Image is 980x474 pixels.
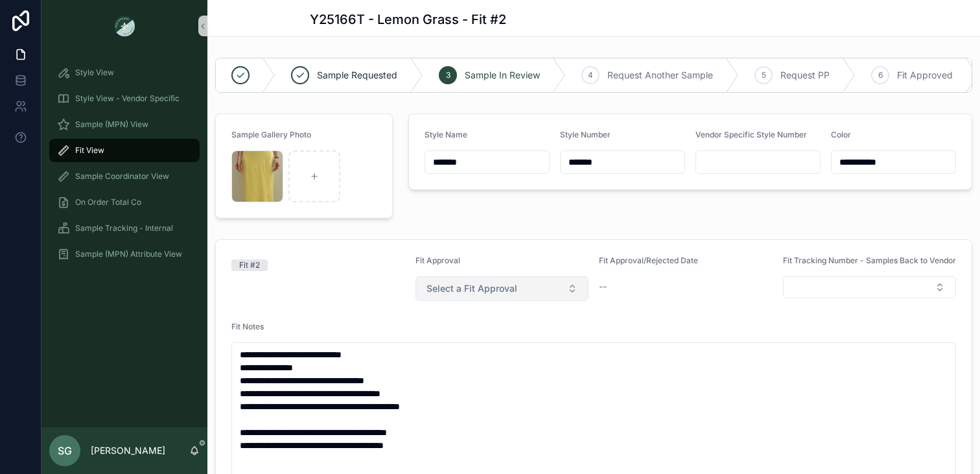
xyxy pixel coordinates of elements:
span: Style View [75,67,114,78]
span: Style Number [560,130,611,139]
span: 5 [762,70,766,80]
p: [PERSON_NAME] [91,444,165,457]
span: Fit Notes [231,322,264,331]
a: Sample Coordinator View [49,165,200,188]
img: App logo [114,16,135,36]
span: Sample Tracking - Internal [75,223,173,233]
a: On Order Total Co [49,191,200,214]
span: Sample (MPN) View [75,119,148,130]
span: Color [831,130,851,139]
span: Sample (MPN) Attribute View [75,249,182,259]
a: Sample (MPN) Attribute View [49,243,200,266]
span: -- [599,280,607,293]
span: Fit Tracking Number - Samples Back to Vendor [783,255,956,265]
a: Style View - Vendor Specific [49,87,200,110]
h1: Y25166T - Lemon Grass - Fit #2 [310,10,506,29]
a: Style View [49,61,200,84]
span: Request PP [780,69,830,82]
span: Style View - Vendor Specific [75,93,180,104]
a: Sample (MPN) View [49,113,200,136]
div: scrollable content [41,52,207,283]
button: Select Button [783,276,957,298]
span: 4 [588,70,593,80]
span: Fit Approved [897,69,953,82]
div: Fit #2 [239,259,260,271]
span: Fit Approval/Rejected Date [599,255,698,265]
span: Sample Requested [317,69,397,82]
a: Fit View [49,139,200,162]
span: Style Name [425,130,467,139]
span: Fit Approval [415,255,460,265]
button: Select Button [415,276,589,301]
a: Sample Tracking - Internal [49,217,200,240]
span: Select a Fit Approval [426,282,517,295]
span: Sample Gallery Photo [231,130,311,139]
span: 6 [878,70,883,80]
span: Sample Coordinator View [75,171,169,182]
span: Vendor Specific Style Number [695,130,807,139]
span: Request Another Sample [607,69,713,82]
span: On Order Total Co [75,197,141,207]
span: Fit View [75,145,104,156]
span: 3 [446,70,450,80]
span: SG [58,443,72,458]
span: Sample In Review [465,69,540,82]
